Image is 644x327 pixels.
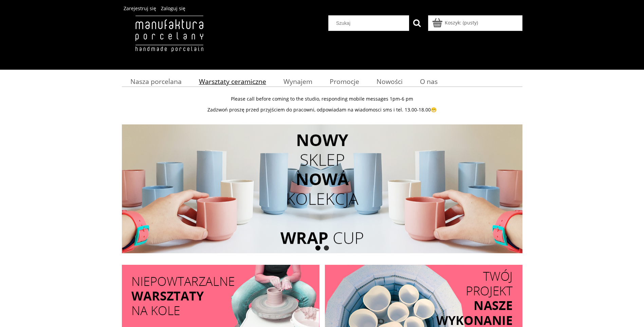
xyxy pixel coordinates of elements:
span: Warsztaty ceramiczne [199,77,266,86]
button: Szukaj [409,15,425,31]
a: Wynajem [275,75,321,88]
a: O nas [411,75,446,88]
input: Szukaj w sklepie [331,16,409,31]
a: Zarejestruj się [124,5,156,12]
span: Wynajem [283,77,312,86]
a: Produkty w koszyku 0. Przejdź do koszyka [433,19,478,26]
a: Nowości [368,75,411,88]
span: Nasza porcelana [130,77,182,86]
a: Promocje [321,75,368,88]
span: Nowości [376,77,403,86]
span: Koszyk: [445,19,461,26]
p: Please call before coming to the studio, responding mobile messages 1pm-6 pm [122,96,522,102]
span: O nas [420,77,438,86]
b: (pusty) [463,19,478,26]
p: Zadzwoń proszę przed przyjściem do pracowni, odpowiadam na wiadomosci sms i tel. 13.00-18.00😁 [122,107,522,113]
a: Warsztaty ceramiczne [190,75,275,88]
img: Manufaktura Porcelany [122,15,217,66]
span: Promocje [330,77,359,86]
a: Zaloguj się [161,5,185,12]
a: Nasza porcelana [122,75,190,88]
